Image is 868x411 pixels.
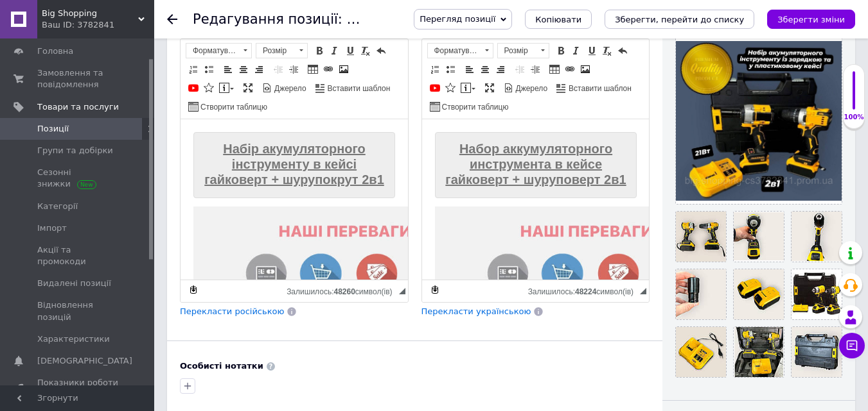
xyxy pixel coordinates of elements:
a: Зображення [578,62,592,76]
a: Підкреслений (Ctrl+U) [343,44,357,58]
a: Жирний (Ctrl+B) [554,44,568,58]
span: Вставити шаблон [326,83,391,94]
span: 48260 [333,287,355,296]
a: Повернути (Ctrl+Z) [616,44,630,58]
a: Підкреслений (Ctrl+U) [585,44,599,58]
a: Додати відео з YouTube [428,81,442,95]
span: 48224 [575,287,596,296]
div: Ваш ID: 3782841 [42,19,154,31]
span: Категорії [37,201,78,212]
a: Зробити резервну копію зараз [428,283,442,297]
span: Вставити шаблон [567,83,632,94]
span: Характеристики [37,333,110,345]
a: Вставити/видалити нумерований список [186,62,200,76]
a: Повернути (Ctrl+Z) [374,44,388,58]
span: Big Shopping [42,8,138,19]
span: Розмір [256,44,295,58]
a: Вставити шаблон [314,81,393,95]
a: Розмір [497,43,549,58]
a: Максимізувати [241,81,255,95]
span: Джерело [514,83,548,94]
a: Курсив (Ctrl+I) [569,44,583,58]
span: Перекласти українською [421,306,531,316]
span: Відновлення позицій [37,299,119,323]
span: Групи та добірки [37,145,113,156]
a: Вставити іконку [202,81,216,95]
span: [DEMOGRAPHIC_DATA] [37,355,132,367]
a: Таблиця [306,62,320,76]
a: Вставити повідомлення [217,81,236,95]
a: Форматування [186,43,252,58]
a: По правому краю [252,62,266,76]
a: Жирний (Ctrl+B) [312,44,326,58]
span: Перегляд позиції [420,14,495,24]
span: Джерело [272,83,306,94]
span: Потягніть для зміни розмірів [640,288,646,294]
span: Позиції [37,123,69,135]
a: Видалити форматування [359,44,373,58]
span: Замовлення та повідомлення [37,67,119,90]
a: Вставити/видалити маркований список [443,62,457,76]
iframe: Редактор, 2BF072EB-F78F-43C4-93CE-6F0C54B677E1 [181,119,408,280]
a: Створити таблицю [186,99,269,113]
button: Копіювати [525,10,592,29]
a: Таблиця [547,62,562,76]
a: Збільшити відступ [528,62,542,76]
span: Форматування [428,44,481,58]
iframe: Редактор, BC7A4F03-8090-4808-9236-4190E2FF0DE2 [422,119,650,280]
span: Потягніть для зміни розмірів [399,288,405,294]
a: Вставити іконку [443,81,457,95]
a: Форматування [427,43,493,58]
span: Видалені позиції [37,278,111,289]
span: Акції та промокоди [37,244,119,267]
a: Максимізувати [483,81,497,95]
a: Вставити/видалити нумерований список [428,62,442,76]
a: Вставити повідомлення [459,81,477,95]
i: Зберегти зміни [777,15,845,24]
a: Вставити/видалити маркований список [202,62,216,76]
a: По лівому краю [463,62,477,76]
span: Перекласти російською [180,306,284,316]
div: 100% [844,113,864,122]
a: Розмір [256,43,308,58]
span: Головна [37,46,73,57]
button: Зберегти зміни [767,10,855,29]
a: По центру [478,62,492,76]
button: Чат з покупцем [839,333,865,358]
i: Зберегти, перейти до списку [615,15,744,24]
a: Вставити/Редагувати посилання (Ctrl+L) [563,62,577,76]
span: Сезонні знижки [37,167,119,190]
div: Кiлькiсть символiв [287,284,398,296]
a: Зменшити відступ [513,62,527,76]
span: Форматування [186,44,239,58]
span: Копіювати [535,15,581,24]
div: Повернутися назад [167,14,177,24]
b: Особисті нотатки [180,361,263,371]
span: Створити таблицю [199,102,267,113]
a: Курсив (Ctrl+I) [328,44,342,58]
div: Кiлькiсть символiв [528,284,640,296]
a: Додати відео з YouTube [186,81,200,95]
a: Джерело [502,81,550,95]
a: Збільшити відступ [287,62,301,76]
a: Вставити/Редагувати посилання (Ctrl+L) [321,62,335,76]
a: Зробити резервну копію зараз [186,283,200,297]
span: Імпорт [37,222,67,234]
a: Видалити форматування [600,44,614,58]
a: Вставити шаблон [554,81,633,95]
a: По правому краю [493,62,508,76]
span: Показники роботи компанії [37,377,119,400]
a: Джерело [260,81,308,95]
div: 100% Якість заповнення [843,64,865,129]
a: Створити таблицю [428,99,511,113]
a: По лівому краю [221,62,235,76]
button: Зберегти, перейти до списку [605,10,754,29]
a: По центру [236,62,251,76]
span: Товари та послуги [37,101,119,113]
a: Зображення [337,62,351,76]
a: Зменшити відступ [271,62,285,76]
span: Розмір [498,44,536,58]
span: Створити таблицю [440,102,509,113]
